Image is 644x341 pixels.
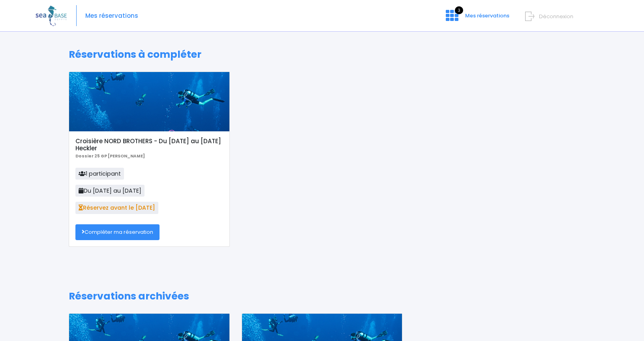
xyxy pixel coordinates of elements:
[539,13,573,20] span: Déconnexion
[439,15,514,22] a: 3 Mes réservations
[69,49,575,61] h1: Réservations à compléter
[75,202,158,214] span: Réservez avant le [DATE]
[75,185,145,197] span: Du [DATE] au [DATE]
[75,168,124,180] span: 1 participant
[465,12,509,19] span: Mes réservations
[69,290,575,302] h1: Réservations archivées
[75,224,160,240] a: Compléter ma réservation
[75,138,223,152] h5: Croisière NORD BROTHERS - Du [DATE] au [DATE] Heckler
[75,153,145,159] b: Dossier 25 GP [PERSON_NAME]
[455,6,463,14] span: 3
